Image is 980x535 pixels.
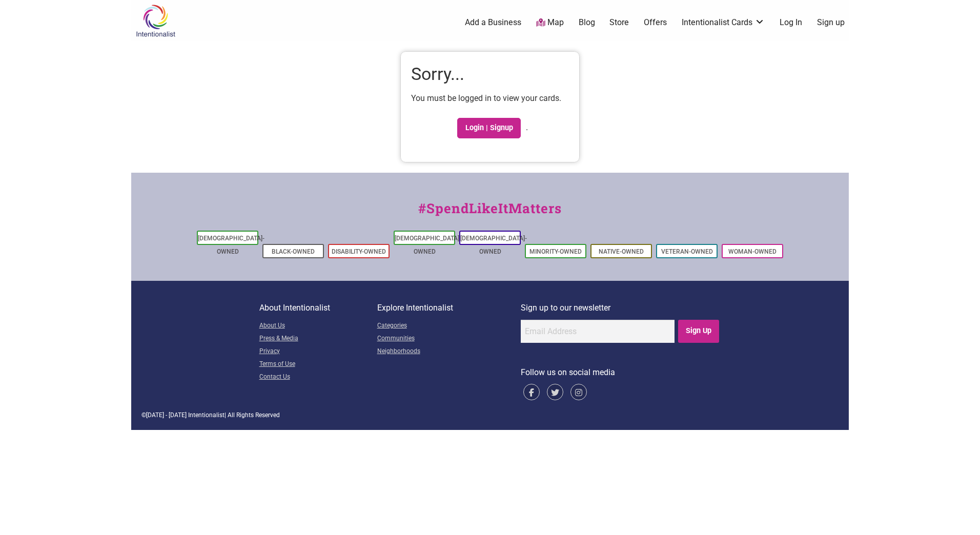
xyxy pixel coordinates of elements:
[682,17,765,28] a: Intentionalist Cards
[460,235,527,255] a: [DEMOGRAPHIC_DATA]-Owned
[411,113,569,143] p: .
[599,248,644,255] a: Native-Owned
[579,17,595,28] a: Blog
[332,248,386,255] a: Disability-Owned
[259,371,377,384] a: Contact Us
[411,92,569,105] p: You must be logged in to view your cards.
[188,411,224,419] span: Intentionalist
[536,17,564,29] a: Map
[259,301,377,315] p: About Intentionalist
[457,118,521,138] a: Login | Signup
[411,62,569,87] h1: Sorry...
[377,320,521,333] a: Categories
[817,17,845,28] a: Sign up
[131,4,180,37] img: Intentionalist
[395,235,461,255] a: [DEMOGRAPHIC_DATA]-Owned
[609,17,629,28] a: Store
[465,17,521,28] a: Add a Business
[521,366,721,379] p: Follow us on social media
[131,198,849,229] div: #SpendLikeItMatters
[259,358,377,371] a: Terms of Use
[198,235,264,255] a: [DEMOGRAPHIC_DATA]-Owned
[529,248,582,255] a: Minority-Owned
[259,320,377,333] a: About Us
[521,301,721,315] p: Sign up to our newsletter
[644,17,667,28] a: Offers
[259,333,377,345] a: Press & Media
[259,345,377,358] a: Privacy
[377,333,521,345] a: Communities
[141,410,839,420] div: © | All Rights Reserved
[780,17,802,28] a: Log In
[377,345,521,358] a: Neighborhoods
[521,320,675,343] input: Email Address
[728,248,777,255] a: Woman-Owned
[146,411,187,419] span: [DATE] - [DATE]
[272,248,315,255] a: Black-Owned
[377,301,521,315] p: Explore Intentionalist
[678,320,720,343] input: Sign Up
[661,248,713,255] a: Veteran-Owned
